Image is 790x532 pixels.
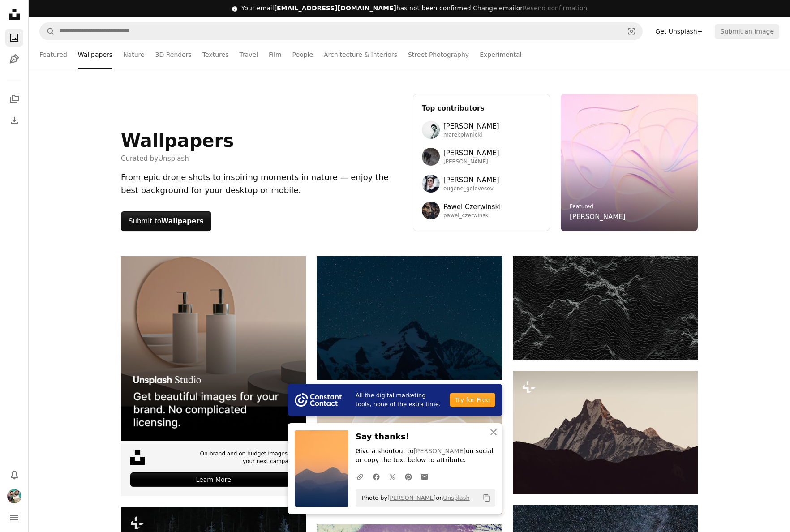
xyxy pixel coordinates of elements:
[295,393,342,407] img: file-1754318165549-24bf788d5b37
[5,487,23,505] button: Profile
[479,490,494,506] button: Copy to clipboard
[473,4,516,12] a: Change email
[408,40,469,69] a: Street Photography
[422,103,541,114] h3: Top contributors
[473,4,587,12] span: or
[356,391,442,409] span: All the digital marketing tools, none of the extra time.
[715,24,779,39] button: Submit an image
[5,112,23,129] a: Download History
[384,468,400,485] a: Share on Twitter
[39,40,67,69] a: Featured
[5,509,23,527] button: Menu
[523,4,587,13] button: Resend confirmation
[317,314,502,322] a: Snowy mountain peak under a starry night sky
[130,450,145,465] img: file-1631678316303-ed18b8b5cb9cimage
[288,384,502,416] a: All the digital marketing tools, none of the extra time.Try for Free
[5,90,23,108] a: Collections
[368,468,384,485] a: Share on Facebook
[422,121,541,139] a: Avatar of user Marek Piwnicki[PERSON_NAME]marekpiwnicki
[324,40,397,69] a: Architecture & Interiors
[274,4,396,12] span: [EMAIL_ADDRESS][DOMAIN_NAME]
[39,22,643,40] form: Find visuals sitewide
[570,203,593,210] a: Featured
[155,40,192,69] a: 3D Renders
[121,256,306,441] img: file-1715714113747-b8b0561c490eimage
[480,40,521,69] a: Experimental
[513,256,698,360] img: Abstract dark landscape with textured mountain peaks.
[422,202,541,219] a: Avatar of user Pawel CzerwinskiPawel Czerwinskipawel_czerwinski
[121,130,234,151] h1: Wallpapers
[239,40,258,69] a: Travel
[7,489,21,503] img: Avatar of user Luke Boyce
[121,211,211,231] button: Submit to Wallpapers
[443,185,499,193] span: eugene_golovesov
[356,430,495,443] h3: Say thanks!
[443,121,499,132] span: [PERSON_NAME]
[5,29,23,47] a: Photos
[443,212,501,219] span: pawel_czerwinski
[513,428,698,436] a: the top of a mountain is silhouetted against a gray sky
[292,40,313,69] a: People
[400,468,416,485] a: Share on Pinterest
[121,256,306,496] a: On-brand and on budget images for your next campaignLearn More
[161,217,204,225] strong: Wallpapers
[5,50,23,68] a: Illustrations
[422,175,541,193] a: Avatar of user Eugene Golovesov[PERSON_NAME]eugene_golovesov
[121,153,234,164] span: Curated by
[513,304,698,312] a: Abstract dark landscape with textured mountain peaks.
[357,491,470,505] span: Photo by on
[422,148,541,166] a: Avatar of user Wolfgang Hasselmann[PERSON_NAME][PERSON_NAME]
[422,202,440,219] img: Avatar of user Pawel Czerwinski
[443,494,469,501] a: Unsplash
[5,466,23,484] button: Notifications
[422,175,440,193] img: Avatar of user Eugene Golovesov
[422,148,440,166] img: Avatar of user Wolfgang Hasselmann
[202,40,229,69] a: Textures
[450,393,495,407] div: Try for Free
[414,447,466,455] a: [PERSON_NAME]
[158,154,189,163] a: Unsplash
[123,40,144,69] a: Nature
[416,468,433,485] a: Share over email
[121,171,402,197] div: From epic drone shots to inspiring moments in nature — enjoy the best background for your desktop...
[269,40,281,69] a: Film
[443,148,499,159] span: [PERSON_NAME]
[443,159,499,166] span: [PERSON_NAME]
[241,4,588,13] div: Your email has not been confirmed.
[570,211,626,222] a: [PERSON_NAME]
[650,24,708,39] a: Get Unsplash+
[621,23,642,40] button: Visual search
[40,23,55,40] button: Search Unsplash
[195,450,296,465] span: On-brand and on budget images for your next campaign
[443,202,501,212] span: Pawel Czerwinski
[387,494,436,501] a: [PERSON_NAME]
[513,371,698,494] img: the top of a mountain is silhouetted against a gray sky
[317,256,502,380] img: Snowy mountain peak under a starry night sky
[356,447,495,465] p: Give a shoutout to on social or copy the text below to attribute.
[443,132,499,139] span: marekpiwnicki
[130,472,296,487] div: Learn More
[443,175,499,185] span: [PERSON_NAME]
[422,121,440,139] img: Avatar of user Marek Piwnicki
